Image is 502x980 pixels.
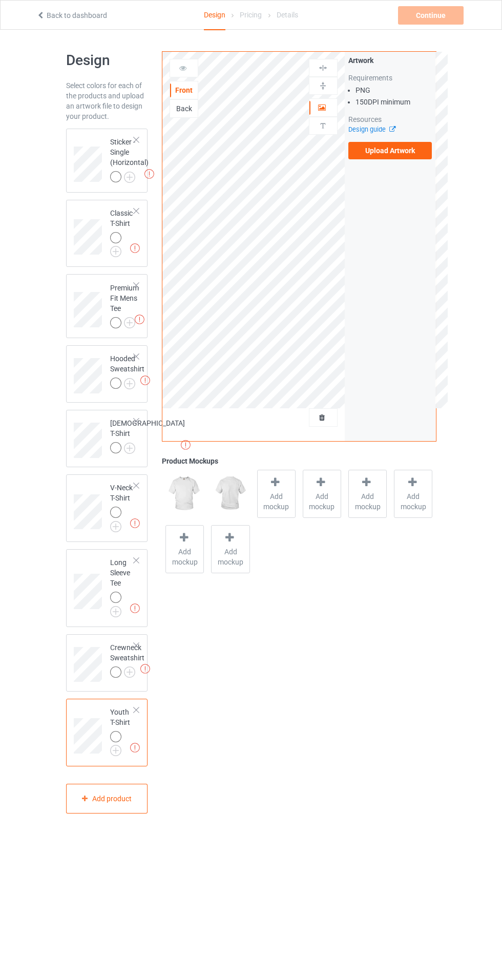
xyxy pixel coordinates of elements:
[348,142,432,159] label: Upload Artwork
[355,97,432,107] li: 150 DPI minimum
[66,129,148,193] div: Sticker - Single (Horizontal)
[66,51,148,70] h1: Design
[348,55,432,66] div: Artwork
[66,474,148,542] div: V-Neck T-Shirt
[110,137,149,182] div: Sticker - Single (Horizontal)
[124,317,135,328] img: svg+xml;base64,PD94bWwgdmVyc2lvbj0iMS4wIiBlbmNvZGluZz0iVVRGLTgiPz4KPHN2ZyB3aWR0aD0iMjJweCIgaGVpZ2...
[394,470,432,518] div: Add mockup
[110,353,144,388] div: Hooded Sweatshirt
[165,525,204,573] div: Add mockup
[348,126,395,133] a: Design guide
[66,784,148,814] div: Add product
[204,1,225,30] div: Design
[130,243,140,253] img: exclamation icon
[124,666,135,678] img: svg+xml;base64,PD94bWwgdmVyc2lvbj0iMS4wIiBlbmNvZGluZz0iVVRGLTgiPz4KPHN2ZyB3aWR0aD0iMjJweCIgaGVpZ2...
[66,274,148,338] div: Premium Fit Mens Tee
[348,114,432,124] div: Resources
[130,518,140,528] img: exclamation icon
[110,557,135,614] div: Long Sleeve Tee
[135,315,144,324] img: exclamation icon
[212,547,249,567] span: Add mockup
[110,642,144,677] div: Crewneck Sweatshirt
[66,410,148,467] div: [DEMOGRAPHIC_DATA] T-Shirt
[130,743,140,753] img: exclamation icon
[140,664,150,674] img: exclamation icon
[66,699,148,766] div: Youth T-Shirt
[124,378,135,389] img: svg+xml;base64,PD94bWwgdmVyc2lvbj0iMS4wIiBlbmNvZGluZz0iVVRGLTgiPz4KPHN2ZyB3aWR0aD0iMjJweCIgaGVpZ2...
[277,1,298,29] div: Details
[110,483,135,529] div: V-Neck T-Shirt
[166,547,203,567] span: Add mockup
[144,169,154,179] img: exclamation icon
[318,63,328,73] img: svg%3E%0A
[162,456,436,466] div: Product Mockups
[66,80,148,121] div: Select colors for each of the products and upload an artwork file to design your product.
[318,121,328,131] img: svg%3E%0A
[170,85,198,95] div: Front
[130,603,140,613] img: exclamation icon
[355,85,432,95] li: PNG
[66,634,148,692] div: Crewneck Sweatshirt
[124,443,135,454] img: svg+xml;base64,PD94bWwgdmVyc2lvbj0iMS4wIiBlbmNvZGluZz0iVVRGLTgiPz4KPHN2ZyB3aWR0aD0iMjJweCIgaGVpZ2...
[110,246,121,257] img: svg+xml;base64,PD94bWwgdmVyc2lvbj0iMS4wIiBlbmNvZGluZz0iVVRGLTgiPz4KPHN2ZyB3aWR0aD0iMjJweCIgaGVpZ2...
[36,11,107,19] a: Back to dashboard
[110,208,135,254] div: Classic T-Shirt
[110,418,185,453] div: [DEMOGRAPHIC_DATA] T-Shirt
[240,1,262,29] div: Pricing
[349,491,386,512] span: Add mockup
[124,172,135,183] img: svg+xml;base64,PD94bWwgdmVyc2lvbj0iMS4wIiBlbmNvZGluZz0iVVRGLTgiPz4KPHN2ZyB3aWR0aD0iMjJweCIgaGVpZ2...
[258,491,295,512] span: Add mockup
[66,345,148,403] div: Hooded Sweatshirt
[110,283,139,328] div: Premium Fit Mens Tee
[165,470,204,518] img: regular.jpg
[110,521,121,532] img: svg+xml;base64,PD94bWwgdmVyc2lvbj0iMS4wIiBlbmNvZGluZz0iVVRGLTgiPz4KPHN2ZyB3aWR0aD0iMjJweCIgaGVpZ2...
[170,103,198,114] div: Back
[348,73,432,83] div: Requirements
[66,549,148,627] div: Long Sleeve Tee
[303,491,341,512] span: Add mockup
[110,606,121,617] img: svg+xml;base64,PD94bWwgdmVyc2lvbj0iMS4wIiBlbmNvZGluZz0iVVRGLTgiPz4KPHN2ZyB3aWR0aD0iMjJweCIgaGVpZ2...
[348,470,387,518] div: Add mockup
[257,470,296,518] div: Add mockup
[211,470,249,518] img: regular.jpg
[66,200,148,267] div: Classic T-Shirt
[110,745,121,756] img: svg+xml;base64,PD94bWwgdmVyc2lvbj0iMS4wIiBlbmNvZGluZz0iVVRGLTgiPz4KPHN2ZyB3aWR0aD0iMjJweCIgaGVpZ2...
[140,376,150,385] img: exclamation icon
[394,491,432,512] span: Add mockup
[318,81,328,91] img: svg%3E%0A
[211,525,249,573] div: Add mockup
[303,470,341,518] div: Add mockup
[110,707,135,753] div: Youth T-Shirt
